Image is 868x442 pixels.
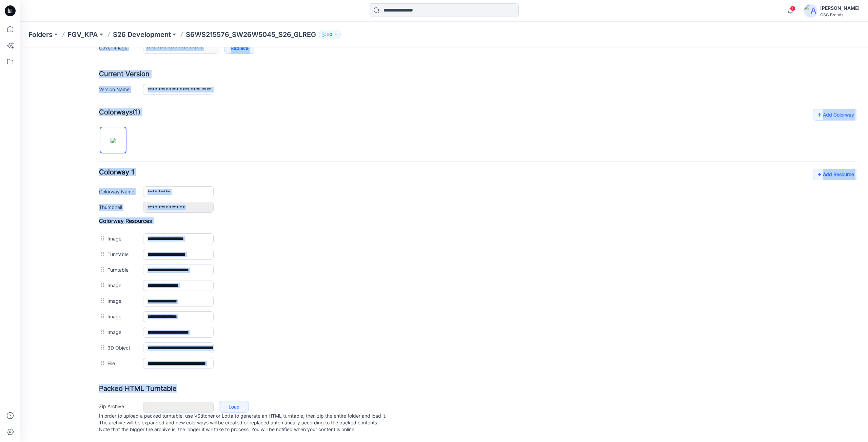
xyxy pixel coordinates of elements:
[87,265,116,273] label: Image
[28,30,53,39] a: Folders
[79,121,114,129] span: Colorway 1
[87,234,116,241] label: Image
[87,296,116,304] label: 3D Object
[79,355,116,362] label: Zip Archive
[79,61,112,69] strong: Colorways
[186,30,316,39] p: S6WS215576_SW26W5045_S26_GLREG
[87,281,116,288] label: Image
[199,354,229,365] a: Load
[790,6,795,11] span: 1
[793,62,837,73] a: Add Colorway
[87,250,116,257] label: Image
[79,156,116,163] label: Thumbnail
[20,47,868,442] iframe: edit-style
[112,61,120,69] span: (1)
[820,4,860,12] div: [PERSON_NAME]
[79,38,116,45] label: Version Name
[79,338,837,344] h4: Packed HTML Turntable
[67,30,98,39] a: FGV_KPA
[87,218,116,226] label: Turntable
[804,4,817,18] img: avatar
[87,312,116,319] label: File
[87,203,116,210] label: Turntable
[79,23,837,30] h4: Current Version
[113,30,171,39] a: S26 Development
[79,365,837,385] p: In order to upload a packed turntable, use VStitcher or Lotta to generate an HTML turntable, then...
[90,90,96,96] img: eyJhbGciOiJIUzI1NiIsImtpZCI6IjAiLCJzbHQiOiJzZXMiLCJ0eXAiOiJKV1QifQ.eyJkYXRhIjp7InR5cGUiOiJzdG9yYW...
[79,140,116,148] label: Colorway Name
[820,12,860,17] div: CSC Brands
[87,187,116,195] label: Image
[79,170,837,177] h4: Colorway Resources
[319,30,341,39] button: 50
[327,31,332,38] p: 50
[793,121,837,133] a: Add Resource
